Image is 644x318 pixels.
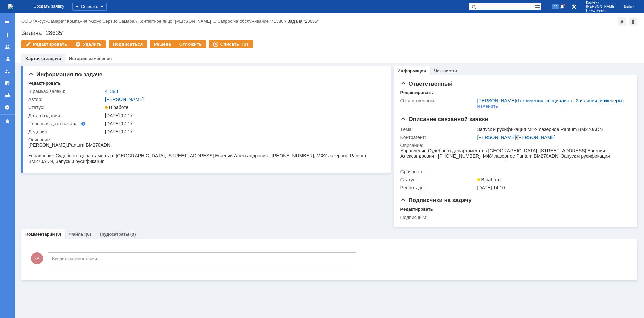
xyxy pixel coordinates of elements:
[287,19,319,24] div: Задача "28635"
[400,169,476,174] div: Срочность:
[69,56,112,61] a: История изменения
[2,102,13,113] a: Настройки
[105,121,381,126] div: [DATE] 17:17
[400,197,472,203] span: Подписчики на задачу
[400,177,476,182] div: Статус:
[31,252,43,264] span: КА
[629,17,637,26] div: Сделать домашней страницей
[586,9,616,13] span: Николаевич
[28,137,382,142] div: Описание:
[25,232,55,237] a: Комментарии
[139,19,218,24] div: /
[28,71,102,78] span: Информация по задаче
[28,89,104,94] div: В рамках заявки:
[8,4,13,9] img: logo
[477,104,498,109] div: Изменить
[570,3,578,11] a: Перейти в интерфейс администратора
[552,4,559,9] span: 99
[618,17,626,26] div: Добавить в избранное
[2,66,13,77] a: Мои заявки
[67,19,136,24] a: Компания "Аксус Сервис Самара"
[477,127,627,132] div: Запуск и русификация МФУ лазерное Pantum BM270ADN
[2,78,13,89] a: Мои согласования
[2,90,13,101] a: Отчеты
[400,135,476,140] div: Контрагент:
[69,232,85,237] a: Файлы
[477,98,516,103] a: [PERSON_NAME]
[586,1,616,5] span: Калугин
[400,207,433,212] div: Редактировать
[72,3,107,11] div: Создать
[400,98,476,103] div: Ответственный:
[105,105,128,110] span: В работе
[477,177,501,182] span: В работе
[517,135,556,140] a: [PERSON_NAME]
[67,19,139,24] div: /
[477,169,494,174] img: 3.png
[477,185,505,190] span: [DATE] 14:10
[400,81,453,87] span: Ответственный
[400,143,629,148] div: Описание:
[400,127,476,132] div: Тема:
[477,135,516,140] a: [PERSON_NAME]
[105,129,381,134] div: [DATE] 17:17
[400,185,476,190] div: Решить до:
[535,3,541,9] span: Расширенный поиск
[400,90,433,95] div: Редактировать
[28,97,104,102] div: Автор:
[105,89,118,94] a: 41388
[477,135,627,140] div: /
[434,68,457,73] a: Чек-листы
[86,232,91,237] div: (0)
[56,232,61,237] div: (0)
[28,105,104,110] div: Статус:
[139,19,216,24] a: Контактное лицо "[PERSON_NAME]…
[21,19,65,24] a: ООО "Аксус-Самара"
[398,68,426,73] a: Информация
[28,129,104,134] div: Дедлайн:
[8,4,13,9] a: Перейти на домашнюю страницу
[99,232,129,237] a: Трудозатраты
[21,30,637,36] div: Задача "28635"
[517,98,624,103] a: Технические специалисты 2-й линии (инженеры)
[25,56,61,61] a: Карточка задачи
[28,121,96,126] div: Плановая дата начала:
[218,19,285,24] a: Запрос на обслуживание "41388"
[105,97,144,102] a: [PERSON_NAME]
[28,113,104,118] div: Дата создания:
[400,215,476,220] div: Подписчики:
[105,113,381,118] div: [DATE] 17:17
[21,19,67,24] div: /
[2,30,13,40] a: Создать заявку
[400,116,488,122] span: Описание связанной заявки
[218,19,287,24] div: /
[2,54,13,64] a: Заявки в моей ответственности
[586,5,616,9] span: [PERSON_NAME]
[2,42,13,52] a: Заявки на командах
[28,81,61,86] div: Редактировать
[477,98,624,103] div: /
[130,232,136,237] div: (0)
